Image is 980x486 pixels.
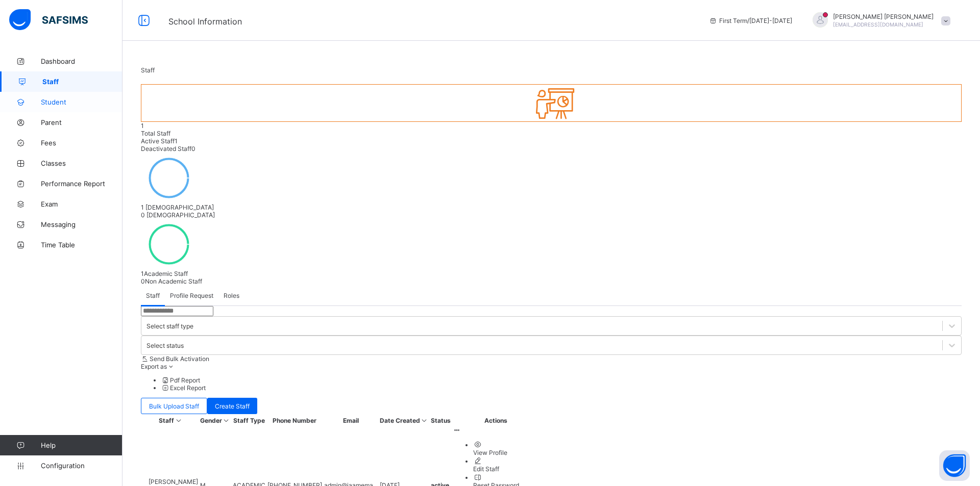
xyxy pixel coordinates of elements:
span: 0 [191,145,195,152]
div: MohammedLaher [802,12,955,29]
span: School Information [168,16,242,27]
span: Exam [41,200,122,208]
span: 1 [141,203,144,211]
span: Dashboard [41,57,122,65]
th: Date Created [379,416,429,425]
span: Create Staff [215,402,250,410]
th: Email [324,416,378,425]
span: Staff [42,78,122,86]
div: Select staff type [146,322,193,330]
span: Bulk Upload Staff [149,402,199,410]
li: dropdown-list-item-null-1 [161,384,962,392]
th: Staff [143,416,199,425]
span: Profile Request [170,292,213,299]
span: Staff [141,66,155,74]
span: Student [41,98,122,106]
div: View Profile [473,449,539,456]
span: Roles [224,292,239,299]
span: Help [41,441,122,449]
i: Sort in Ascending Order [222,417,231,424]
span: Send Bulk Activation [150,355,209,363]
th: Status [430,416,451,425]
span: Academic Staff [144,270,188,277]
button: Open asap [939,450,970,481]
th: Actions [452,416,540,425]
span: [DEMOGRAPHIC_DATA] [145,203,214,211]
span: Staff [146,292,160,299]
span: Time Table [41,241,122,249]
span: session/term information [709,17,792,24]
span: Configuration [41,462,122,470]
div: Select status [146,342,184,349]
span: 1 [141,122,144,130]
span: Classes [41,159,122,167]
div: Edit Staff [473,465,539,473]
span: Deactivated Staff [141,145,191,152]
li: dropdown-list-item-null-0 [161,376,962,384]
span: 1 [141,270,144,277]
th: Phone Number [267,416,323,425]
span: 0 [141,211,145,219]
div: Total Staff [141,130,962,137]
i: Sort in Ascending Order [174,417,183,424]
span: [DEMOGRAPHIC_DATA] [146,211,215,219]
span: [EMAIL_ADDRESS][DOMAIN_NAME] [833,21,923,28]
span: Export as [141,363,167,370]
span: Fees [41,139,122,147]
span: 0 [141,277,145,285]
span: Parent [41,118,122,126]
span: 1 [175,137,178,145]
th: Staff Type [232,416,266,425]
span: [PERSON_NAME] [149,478,198,485]
span: [PERSON_NAME] [PERSON_NAME] [833,13,934,20]
span: Non Academic Staff [145,277,202,285]
span: Performance Report [41,180,122,188]
span: Messaging [41,220,122,228]
i: Sort in Ascending Order [420,417,429,424]
span: Active Staff [141,137,175,145]
img: safsims [9,9,88,31]
th: Gender [200,416,231,425]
